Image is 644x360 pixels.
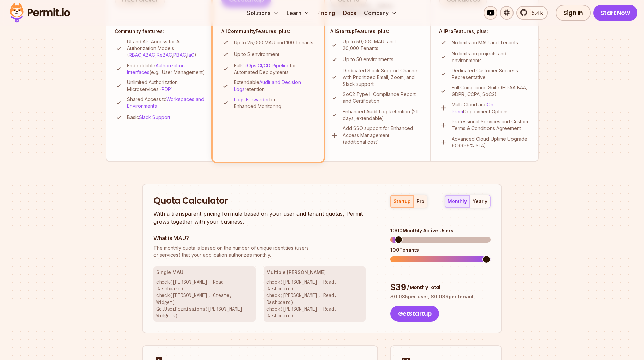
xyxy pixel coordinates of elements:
h4: All Features, plus: [439,28,530,35]
div: yearly [473,198,487,205]
p: UI and API Access for All Authorization Models ( , , , , ) [127,38,206,58]
span: 5.4k [528,9,543,17]
div: 100 Tenants [390,247,491,254]
p: Dedicated Slack Support Channel with Prioritized Email, Zoom, and Slack support [343,67,422,88]
a: ABAC [143,52,155,58]
h4: Community features: [115,28,206,35]
h4: All Features, plus: [221,28,315,35]
a: Audit and Decision Logs [234,79,301,92]
a: Authorization Interfaces [127,63,185,75]
button: Learn [284,6,312,20]
button: Solutions [244,6,281,20]
p: or services) that your application authorizes monthly. [153,245,366,258]
p: Up to 50,000 MAU, and 20,000 Tenants [343,38,422,52]
h4: All Features, plus: [330,28,422,35]
p: Embeddable (e.g., User Management) [127,62,206,76]
div: pro [416,198,424,205]
img: Permit logo [7,1,73,24]
p: check([PERSON_NAME], Read, Dashboard) check([PERSON_NAME], Create, Widget) GetUserPermissions([PE... [156,279,253,319]
p: Up to 25,000 MAU and 100 Tenants [234,39,313,46]
a: Slack Support [139,114,170,120]
a: PBAC [173,52,186,58]
a: Pricing [315,6,338,20]
p: Full Compliance Suite (HIPAA BAA, GDPR, CCPA, SoC2) [452,84,530,98]
a: GitOps CI/CD Pipeline [241,63,290,68]
p: Dedicated Customer Success Representative [452,67,530,81]
a: PDP [162,86,171,92]
a: Start Now [593,5,638,21]
a: Logs Forwarder [234,97,269,102]
p: Up to 50 environments [343,56,393,63]
button: GetStartup [390,306,439,322]
button: Company [361,6,400,20]
strong: Pro [445,28,453,34]
p: $ 0.035 per user, $ 0.039 per tenant [390,293,491,300]
span: The monthly quota is based on the number of unique identities (users [153,245,366,251]
p: Advanced Cloud Uptime Upgrade (0.9999% SLA) [452,136,530,149]
div: 1000 Monthly Active Users [390,227,491,234]
p: No limits on projects and environments [452,50,530,64]
p: check([PERSON_NAME], Read, Dashboard) check([PERSON_NAME], Read, Dashboard) check([PERSON_NAME], ... [266,279,363,319]
p: With a transparent pricing formula based on your user and tenant quotas, Permit grows together wi... [153,210,366,226]
a: 5.4k [516,6,548,20]
p: Add SSO support for Enhanced Access Management (additional cost) [343,125,422,145]
a: Sign In [556,5,591,21]
div: $ 39 [390,282,491,294]
p: Basic [127,114,170,121]
a: Docs [340,6,359,20]
strong: Startup [336,28,355,34]
h3: Multiple [PERSON_NAME] [266,269,363,276]
p: No limits on MAU and Tenants [452,39,518,46]
a: IaC [187,52,194,58]
h2: Quota Calculator [153,195,366,207]
p: Unlimited Authorization Microservices ( ) [127,79,206,93]
a: ReBAC [157,52,172,58]
a: RBAC [129,52,141,58]
p: Shared Access to [127,96,206,110]
a: On-Prem [452,102,495,114]
span: / Monthly Total [407,284,440,291]
p: Up to 5 environment [234,51,279,58]
strong: Community [227,28,256,34]
p: Multi-Cloud and Deployment Options [452,101,530,115]
p: Full for Automated Deployments [234,62,315,76]
p: Enhanced Audit Log Retention (21 days, extendable) [343,108,422,122]
h3: What is MAU? [153,234,366,242]
h3: Single MAU [156,269,253,276]
p: Extendable retention [234,79,315,93]
p: SoC2 Type II Compliance Report and Certification [343,91,422,104]
p: Professional Services and Custom Terms & Conditions Agreement [452,118,530,132]
p: for Enhanced Monitoring [234,96,315,110]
